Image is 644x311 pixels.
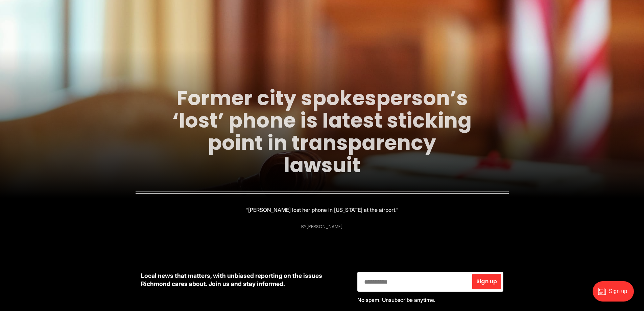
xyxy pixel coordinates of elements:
[476,279,497,284] span: Sign up
[357,296,435,303] span: No spam. Unsubscribe anytime.
[301,224,343,229] div: By
[472,274,501,289] button: Sign up
[172,84,472,179] a: Former city spokesperson’s ‘lost’ phone is latest sticking point in transparency lawsuit
[141,272,347,288] p: Local news that matters, with unbiased reporting on the issues Richmond cares about. Join us and ...
[246,205,398,215] p: “[PERSON_NAME] lost her phone in [US_STATE] at the airport.”
[306,223,343,230] a: [PERSON_NAME]
[587,278,644,311] iframe: portal-trigger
